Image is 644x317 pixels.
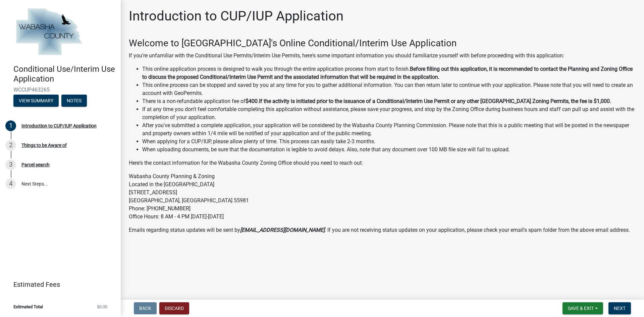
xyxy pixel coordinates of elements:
[568,306,594,311] span: Save & Exit
[142,66,633,80] strong: Before filling out this application, it is recommended to contact the Planning and Zoning Office ...
[142,121,636,138] li: After you've submitted a complete application, your application will be considered by the Wabasha...
[5,120,16,131] div: 1
[246,98,258,104] strong: $400
[614,306,626,311] span: Next
[259,98,611,104] strong: If the activity is initiated prior to the issuance of a Conditional/Interim Use Permit or any oth...
[21,143,67,148] div: Things to be Aware of
[5,159,16,170] div: 3
[562,302,603,314] button: Save & Exit
[5,140,16,151] div: 2
[142,81,636,97] li: This online process can be stopped and saved by you at any time for you to gather additional info...
[240,227,325,233] strong: [EMAIL_ADDRESS][DOMAIN_NAME]
[142,97,636,105] li: There is a non-refundable application fee of .
[142,146,636,154] li: When uploading documents, be sure that the documentation is legible to avoid delays. Also, note t...
[21,162,50,167] div: Parcel search
[61,98,87,104] wm-modal-confirm: Notes
[129,172,636,221] p: Wabasha County Planning & Zoning Located in the [GEOGRAPHIC_DATA] [STREET_ADDRESS] [GEOGRAPHIC_DA...
[13,305,43,309] span: Estimated Total
[134,302,157,314] button: Back
[13,64,115,84] h4: Conditional Use/Interim Use Application
[13,98,59,104] wm-modal-confirm: Summary
[129,159,636,167] p: Here's the contact information for the Wabasha County Zoning Office should you need to reach out:
[13,7,85,57] img: Wabasha County, Minnesota
[608,302,631,314] button: Next
[61,95,87,107] button: Notes
[129,8,343,24] h1: Introduction to CUP/IUP Application
[13,87,107,93] span: WCCUP463265
[97,305,107,309] span: $0.00
[21,123,97,128] div: Introduction to CUP/IUP Application
[139,306,151,311] span: Back
[129,226,636,234] p: Emails regarding status updates will be sent by . If you are not receiving status updates on your...
[5,278,110,291] a: Estimated Fees
[129,52,636,60] p: If you're unfamiliar with the Conditional Use Permits/Interim Use Permits, here's some important ...
[142,105,636,121] li: If at any time you don't feel comfortable completing this application without assistance, please ...
[142,138,636,146] li: When applying for a CUP/IUP, please allow plenty of time. This process can easily take 2-3 months.
[5,178,16,189] div: 4
[142,65,636,81] li: This online application process is designed to walk you through the entire application process fr...
[159,302,189,314] button: Discard
[129,38,636,49] h3: Welcome to [GEOGRAPHIC_DATA]'s Online Conditional/Interim Use Application
[13,95,59,107] button: View Summary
